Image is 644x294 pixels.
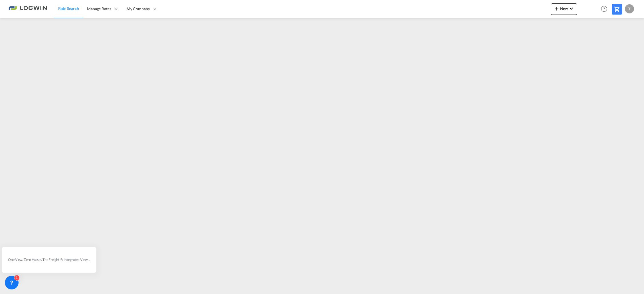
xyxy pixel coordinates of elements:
button: icon-plus 400-fgNewicon-chevron-down [551,3,577,15]
div: T [625,4,634,13]
div: Help [599,4,612,14]
img: 2761ae10d95411efa20a1f5e0282d2d7.png [9,3,47,15]
md-icon: icon-plus 400-fg [553,5,560,12]
span: Rate Search [58,6,79,11]
span: Manage Rates [87,6,111,12]
span: New [553,6,575,11]
span: My Company [127,6,150,12]
span: Help [599,4,609,14]
md-icon: icon-chevron-down [568,5,575,12]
